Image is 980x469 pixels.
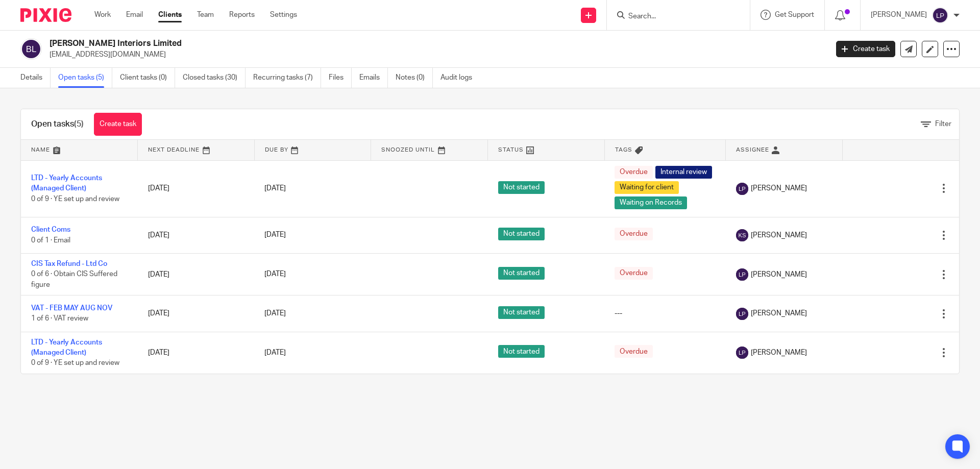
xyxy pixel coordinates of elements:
a: Client tasks (0) [120,68,175,88]
td: [DATE] [138,295,255,332]
span: Overdue [615,345,653,358]
img: svg%3E [736,183,748,195]
span: 0 of 1 · Email [31,237,70,244]
a: CIS Tax Refund - Ltd Co [31,260,107,267]
a: VAT - FEB MAY AUG NOV [31,305,112,312]
span: Get Support [775,11,814,18]
a: Audit logs [440,68,480,88]
span: Overdue [615,166,653,179]
span: [DATE] [264,185,286,192]
img: svg%3E [20,38,42,60]
span: [PERSON_NAME] [751,183,807,193]
span: Not started [498,181,545,194]
a: Create task [836,41,895,57]
span: Internal review [655,166,712,179]
span: 0 of 9 · YE set up and review [31,360,119,367]
td: [DATE] [138,160,255,217]
a: Clients [158,10,182,20]
a: Open tasks (5) [58,68,112,88]
a: Email [126,10,143,20]
span: (5) [74,120,84,128]
span: Overdue [615,228,653,240]
img: svg%3E [736,347,748,359]
span: [DATE] [264,232,286,239]
span: Not started [498,267,545,280]
span: 0 of 6 · Obtain CIS Suffered figure [31,271,117,289]
a: Details [20,68,51,88]
span: [PERSON_NAME] [751,348,807,358]
a: LTD - Yearly Accounts (Managed Client) [31,175,102,192]
td: [DATE] [138,217,255,253]
a: Work [94,10,111,20]
span: 1 of 6 · VAT review [31,315,88,323]
div: --- [615,308,716,318]
span: Waiting on Records [615,196,687,209]
span: Overdue [615,267,653,280]
h2: [PERSON_NAME] Interiors Limited [50,38,667,49]
a: Notes (0) [396,68,433,88]
a: LTD - Yearly Accounts (Managed Client) [31,339,102,356]
span: 0 of 9 · YE set up and review [31,195,119,203]
img: svg%3E [736,308,748,320]
img: svg%3E [736,268,748,281]
span: [PERSON_NAME] [751,269,807,280]
a: Emails [359,68,388,88]
span: [PERSON_NAME] [751,308,807,318]
img: svg%3E [736,229,748,241]
a: Settings [270,10,297,20]
a: Client Coms [31,226,70,233]
p: [PERSON_NAME] [871,10,927,20]
span: [DATE] [264,349,286,356]
img: svg%3E [932,7,948,23]
span: Not started [498,345,545,358]
input: Search [627,12,719,21]
td: [DATE] [138,253,255,295]
span: Not started [498,228,545,240]
span: [DATE] [264,310,286,317]
a: Recurring tasks (7) [253,68,321,88]
span: Status [498,147,524,153]
span: Tags [615,147,632,153]
h1: Open tasks [31,119,84,130]
span: [PERSON_NAME] [751,230,807,240]
a: Closed tasks (30) [183,68,246,88]
a: Create task [94,113,142,136]
span: Waiting for client [615,181,679,194]
p: [EMAIL_ADDRESS][DOMAIN_NAME] [50,50,821,60]
a: Reports [229,10,255,20]
span: Not started [498,306,545,319]
img: Pixie [20,8,71,22]
span: Filter [935,120,951,128]
a: Team [197,10,214,20]
a: Files [329,68,352,88]
td: [DATE] [138,332,255,374]
span: Snoozed Until [381,147,435,153]
span: [DATE] [264,271,286,278]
